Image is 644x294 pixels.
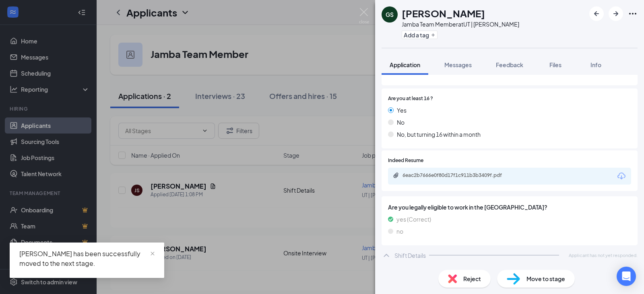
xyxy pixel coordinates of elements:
[569,252,638,259] span: Applicant has not yet responded.
[617,267,636,286] div: Open Intercom Messenger
[386,10,394,19] div: GS
[402,6,485,20] h1: [PERSON_NAME]
[590,61,601,68] span: Info
[397,106,407,115] span: Yes
[19,249,155,268] div: [PERSON_NAME] has been successfully moved to the next stage.
[609,6,623,21] button: ArrowRight
[396,227,403,236] span: no
[396,215,431,224] span: yes (Correct)
[496,61,523,68] span: Feedback
[402,20,519,28] div: Jamba Team Member at UT | [PERSON_NAME]
[549,61,561,68] span: Files
[393,172,523,180] a: Paperclip6eac2b7666e0f80d17f1c911b3b3409f.pdf
[388,95,433,103] span: Are you at least 16 ?
[397,130,481,139] span: No, but turning 16 within a month
[431,33,436,37] svg: Plus
[402,172,515,179] div: 6eac2b7666e0f80d17f1c911b3b3409f.pdf
[394,251,426,259] div: Shift Details
[382,251,391,260] svg: ChevronUp
[390,61,420,68] span: Application
[397,118,405,127] span: No
[388,157,423,164] span: Indeed Resume
[463,274,481,283] span: Reject
[526,274,565,283] span: Move to stage
[393,172,399,179] svg: Paperclip
[150,251,155,257] span: close
[444,61,472,68] span: Messages
[611,9,621,19] svg: ArrowRight
[617,171,626,181] svg: Download
[628,9,638,19] svg: Ellipses
[388,203,631,212] span: Are you legally eligible to work in the [GEOGRAPHIC_DATA]?
[402,31,438,39] button: PlusAdd a tag
[592,9,601,19] svg: ArrowLeftNew
[589,6,604,21] button: ArrowLeftNew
